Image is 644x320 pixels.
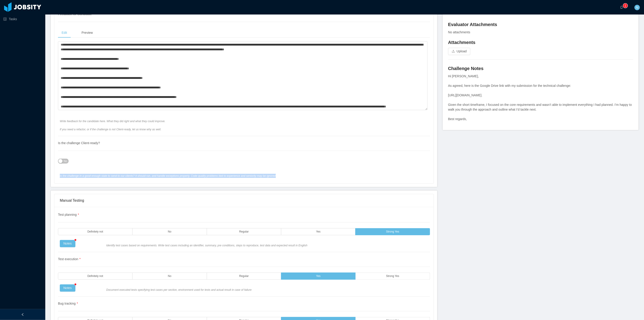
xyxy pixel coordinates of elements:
[60,284,75,292] button: Notes
[620,6,623,9] i: icon: bell
[448,48,470,55] button: icon: uploadUpload
[239,275,249,278] span: Regular
[87,230,103,233] span: Definitely not
[58,12,94,16] span: Feedback for Candidate
[168,275,171,278] span: No
[58,213,79,216] span: Test planning
[60,194,428,207] div: Manual Testing
[60,119,382,131] span: Write feedback for the candidate here. What they did right and what they could improve. If you ne...
[316,230,321,233] span: Yes
[58,302,78,305] span: Bug tracking
[623,3,628,8] sup: 1
[448,30,633,35] div: No attachments
[448,49,470,53] span: icon: uploadUpload
[106,243,428,247] span: Identify test cases based on requirements. Write test cases including an identifier, summary, pre...
[60,240,75,247] button: Notes
[87,275,103,278] span: Definitely not
[386,230,399,233] span: Strong Yes
[58,28,71,38] div: Edit
[625,3,626,8] p: 1
[448,39,633,46] h4: Attachments
[78,28,96,38] div: Preview
[168,230,171,233] span: No
[106,288,428,292] span: Document executed tests specifying test cases per section, environment used for tests and actual ...
[316,275,321,278] span: Yes
[448,65,633,72] h4: Challenge Notes
[386,275,399,278] span: Strong Yes
[636,5,638,10] span: N
[58,257,81,261] span: Test execution
[60,174,382,178] span: Is the challenge in a good enough state to send to our clients? It should run, and handle excepti...
[3,15,42,24] a: icon: profileTasks
[239,230,249,233] span: Regular
[58,141,100,145] span: Is the challenge Client-ready?
[448,21,633,28] h4: Evaluator Attachments
[64,159,67,163] span: No
[448,74,633,121] div: Hi [PERSON_NAME], As agreed, here is the Google Drive link with my submission for the technical c...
